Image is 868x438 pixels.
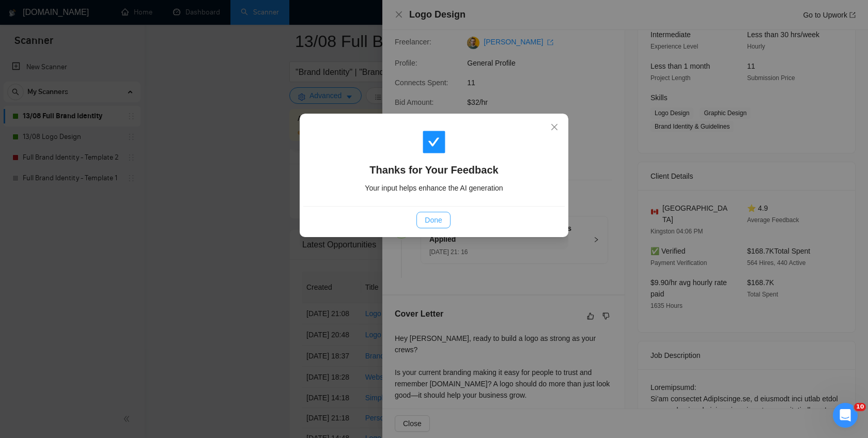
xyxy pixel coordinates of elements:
[550,123,559,131] span: close
[540,114,568,142] button: Close
[365,184,503,192] span: Your input helps enhance the AI generation
[416,212,450,228] button: Done
[425,214,442,226] span: Done
[422,130,446,154] span: check-square
[316,163,552,177] h4: Thanks for Your Feedback
[833,403,858,428] iframe: Intercom live chat
[854,403,866,411] span: 10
